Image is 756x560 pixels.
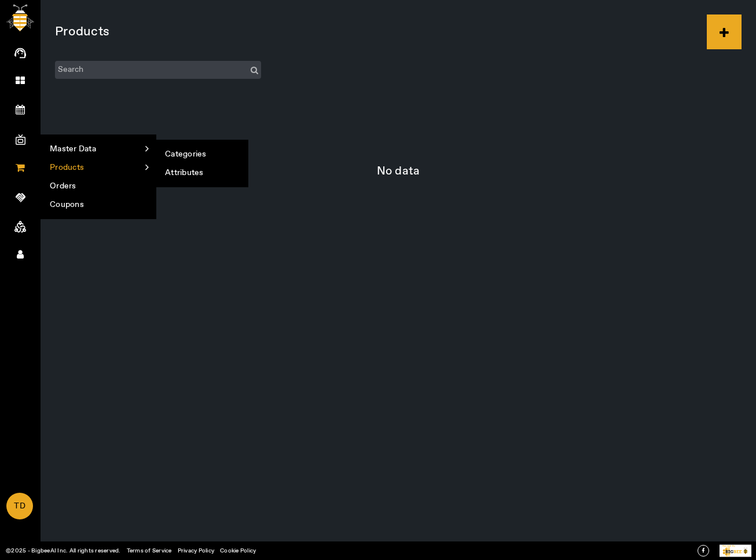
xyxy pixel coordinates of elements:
a: Privacy Policy [178,547,215,555]
tspan: ed By [729,544,735,547]
a: Terms of Service [127,547,172,555]
tspan: owe [724,544,728,547]
a: TD [6,493,33,519]
img: bigbee-logo.png [6,5,34,31]
div: No data [55,166,742,177]
li: Categories [156,145,248,163]
tspan: P [722,544,724,547]
a: ©2025 - BigbeeAI Inc. All rights reserved. [6,547,121,555]
span: TD [8,494,32,519]
li: Orders [41,177,156,195]
li: Coupons [41,195,156,214]
a: Products [41,158,156,177]
div: Products [46,26,516,38]
input: Search [55,61,261,79]
a: Cookie Policy [220,547,256,555]
li: Attributes [156,163,248,182]
tspan: r [728,544,729,547]
a: Master Data [41,140,156,158]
